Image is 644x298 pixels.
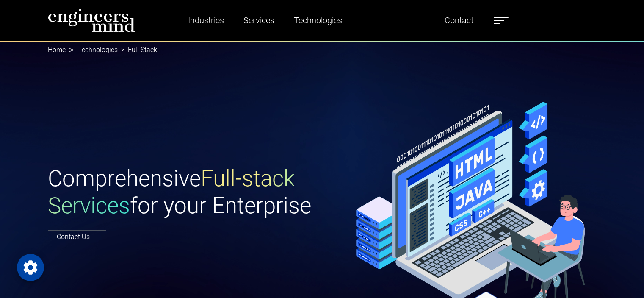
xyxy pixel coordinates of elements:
[48,165,317,219] h1: Comprehensive for your Enterprise
[78,46,118,54] a: Technologies
[441,11,477,30] a: Contact
[118,45,157,55] li: Full Stack
[48,230,106,243] a: Contact Us
[48,41,597,59] nav: breadcrumb
[290,11,345,30] a: Technologies
[48,165,295,219] span: Full-stack Services
[48,46,66,54] a: Home
[48,8,135,32] img: logo
[185,11,227,30] a: Industries
[240,11,278,30] a: Services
